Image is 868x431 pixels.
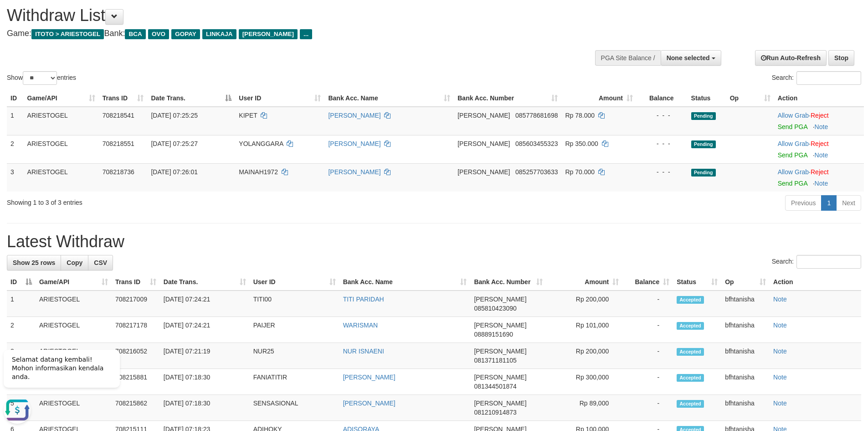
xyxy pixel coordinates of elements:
[343,348,384,355] a: NUR ISNAENI
[151,112,197,119] span: [DATE] 07:25:25
[546,291,622,317] td: Rp 200,000
[24,135,99,163] td: ARIESTOGEL
[151,140,197,147] span: [DATE] 07:25:27
[836,195,861,211] a: Next
[239,112,257,119] span: KIPET
[239,168,278,176] span: MAINAH1972
[23,71,57,85] select: Showentries
[112,369,160,395] td: 708215881
[171,29,200,39] span: GOPAY
[474,305,516,312] span: Copy 085810423090 to clipboard
[755,50,827,66] a: Run Auto-Refresh
[94,259,107,266] span: CSV
[726,90,774,107] th: Op: activate to sort column ascending
[773,322,787,329] a: Note
[160,291,250,317] td: [DATE] 07:24:21
[778,112,811,119] span: ·
[622,369,673,395] td: -
[343,374,395,381] a: [PERSON_NAME]
[250,317,339,343] td: PAIJER
[474,357,516,364] span: Copy 081371181105 to clipboard
[691,140,716,148] span: Pending
[31,29,104,39] span: ITOTO > ARIESTOGEL
[300,29,312,39] span: ...
[595,50,661,66] div: PGA Site Balance /
[339,274,471,291] th: Bank Acc. Name: activate to sort column ascending
[622,274,673,291] th: Balance: activate to sort column ascending
[36,274,112,291] th: Game/API: activate to sort column ascending
[677,322,704,330] span: Accepted
[778,140,811,147] span: ·
[773,296,787,303] a: Note
[770,274,861,291] th: Action
[250,395,339,421] td: SENSASIONAL
[160,317,250,343] td: [DATE] 07:24:21
[828,50,854,66] a: Stop
[7,233,861,251] h1: Latest Withdraw
[640,139,684,148] div: - - -
[160,395,250,421] td: [DATE] 07:18:30
[99,90,148,107] th: Trans ID: activate to sort column ascending
[24,107,99,135] td: ARIESTOGEL
[774,107,864,135] td: ·
[474,348,526,355] span: [PERSON_NAME]
[7,6,570,25] h1: Withdraw List
[677,348,704,356] span: Accepted
[515,140,558,147] span: Copy 085603455323 to clipboard
[622,291,673,317] td: -
[103,168,134,176] span: 708218736
[677,296,704,304] span: Accepted
[474,400,526,407] span: [PERSON_NAME]
[811,168,829,176] a: Reject
[688,90,726,107] th: Status
[4,55,31,82] button: Open LiveChat chat widget
[474,383,516,390] span: Copy 081344501874 to clipboard
[546,274,622,291] th: Amount: activate to sort column ascending
[250,343,339,369] td: NUR25
[7,317,36,343] td: 2
[24,90,99,107] th: Game/API: activate to sort column ascending
[457,112,510,119] span: [PERSON_NAME]
[821,195,837,211] a: 1
[7,194,355,207] div: Showing 1 to 3 of 3 entries
[640,111,684,120] div: - - -
[721,395,770,421] td: bfhtanisha
[148,29,169,39] span: OVO
[474,374,526,381] span: [PERSON_NAME]
[474,322,526,329] span: [PERSON_NAME]
[103,112,134,119] span: 708218541
[815,180,828,187] a: Note
[147,90,235,107] th: Date Trans.: activate to sort column descending
[457,168,510,176] span: [PERSON_NAME]
[565,112,595,119] span: Rp 78.000
[250,274,339,291] th: User ID: activate to sort column ascending
[12,14,103,39] span: Selamat datang kembali! Mohon informasikan kendala anda.
[721,274,770,291] th: Op: activate to sort column ascending
[778,168,809,176] a: Allow Grab
[772,71,861,85] label: Search:
[454,90,561,107] th: Bank Acc. Number: activate to sort column ascending
[640,167,684,177] div: - - -
[239,29,298,39] span: [PERSON_NAME]
[721,369,770,395] td: bfhtanisha
[811,140,829,147] a: Reject
[661,50,721,66] button: None selected
[112,291,160,317] td: 708217009
[778,112,809,119] a: Allow Grab
[815,151,828,159] a: Note
[7,274,36,291] th: ID: activate to sort column descending
[343,296,384,303] a: TITI PARIDAH
[774,90,864,107] th: Action
[250,369,339,395] td: FANIATITIR
[7,163,24,192] td: 3
[343,322,378,329] a: WARISMAN
[772,255,861,269] label: Search:
[474,331,513,338] span: Copy 08889151690 to clipboard
[691,112,716,120] span: Pending
[160,343,250,369] td: [DATE] 07:21:19
[36,317,112,343] td: ARIESTOGEL
[7,135,24,163] td: 2
[7,71,76,85] label: Show entries
[622,395,673,421] td: -
[457,140,510,147] span: [PERSON_NAME]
